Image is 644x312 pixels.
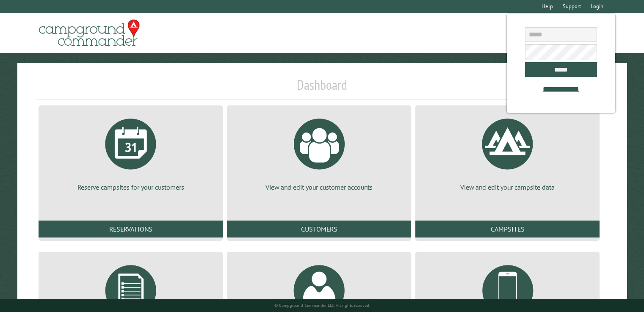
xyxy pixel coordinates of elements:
[415,221,600,237] a: Campsites
[426,182,589,192] p: View and edit your campsite data
[237,112,401,192] a: View and edit your customer accounts
[36,77,608,100] h1: Dashboard
[274,303,370,308] small: © Campground Commander LLC. All rights reserved.
[227,221,411,237] a: Customers
[36,17,142,50] img: Campground Commander
[49,182,213,192] p: Reserve campsites for your customers
[237,182,401,192] p: View and edit your customer accounts
[426,112,589,192] a: View and edit your campsite data
[49,112,213,192] a: Reserve campsites for your customers
[39,221,223,237] a: Reservations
